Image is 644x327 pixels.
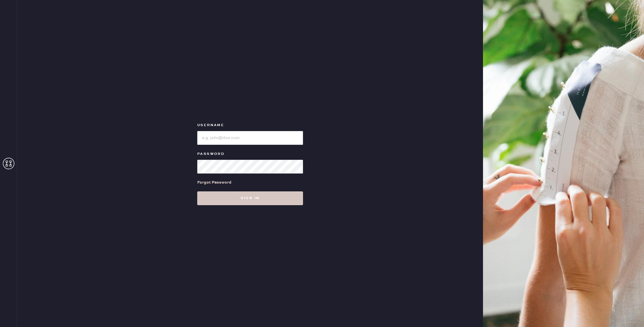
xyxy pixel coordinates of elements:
[197,174,231,191] a: Forgot Password
[197,131,303,145] input: e.g. john@doe.com
[197,122,303,129] label: Username
[197,151,303,157] label: Password
[197,191,303,205] button: Sign in
[197,179,231,186] div: Forgot Password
